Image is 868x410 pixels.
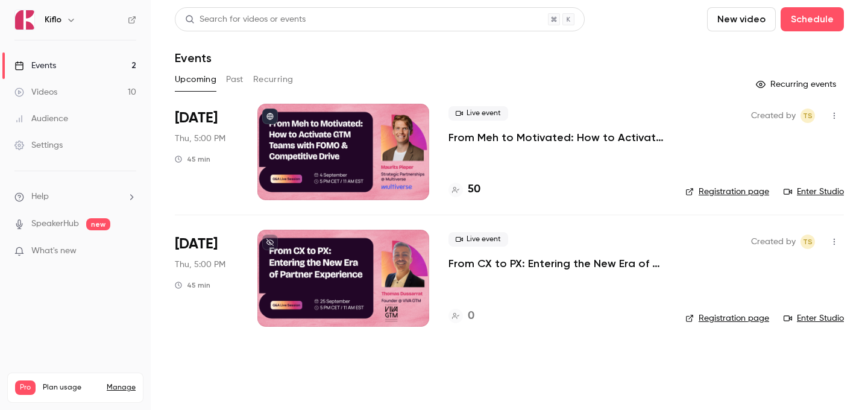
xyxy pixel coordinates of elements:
[448,181,480,198] a: 50
[175,133,225,145] span: Thu, 5:00 PM
[175,235,218,254] span: [DATE]
[107,383,136,393] a: Manage
[45,14,61,26] h6: Kiflo
[15,10,34,30] img: Kiflo
[185,13,306,26] div: Search for videos or events
[86,218,110,230] span: new
[175,109,218,128] span: [DATE]
[14,139,63,151] div: Settings
[707,7,776,31] button: New video
[175,280,210,290] div: 45 min
[31,218,79,230] a: SpeakerHub
[122,246,136,257] iframe: Noticeable Trigger
[31,245,77,257] span: What's new
[175,70,216,89] button: Upcoming
[800,235,815,249] span: Tomica Stojanovikj
[784,312,844,324] a: Enter Studio
[800,109,815,123] span: Tomica Stojanovikj
[14,191,136,203] li: help-dropdown-opener
[803,109,813,123] span: TS
[685,186,769,198] a: Registration page
[751,235,796,249] span: Created by
[448,130,666,145] a: From Meh to Motivated: How to Activate GTM Teams with FOMO & Competitive Drive
[175,104,238,200] div: Sep 4 Thu, 5:00 PM (Europe/Rome)
[784,186,844,198] a: Enter Studio
[448,256,666,271] a: From CX to PX: Entering the New Era of Partner Experience
[751,109,796,123] span: Created by
[685,312,769,324] a: Registration page
[14,60,56,72] div: Events
[448,232,508,247] span: Live event
[226,70,244,89] button: Past
[803,235,813,249] span: TS
[175,230,238,326] div: Sep 25 Thu, 5:00 PM (Europe/Rome)
[468,308,474,324] h4: 0
[253,70,294,89] button: Recurring
[175,154,210,164] div: 45 min
[43,383,99,393] span: Plan usage
[750,75,844,94] button: Recurring events
[175,51,212,65] h1: Events
[781,7,844,31] button: Schedule
[448,106,508,121] span: Live event
[31,191,49,203] span: Help
[14,86,57,98] div: Videos
[448,308,474,324] a: 0
[14,113,68,125] div: Audience
[468,181,480,198] h4: 50
[15,380,36,395] span: Pro
[175,259,225,271] span: Thu, 5:00 PM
